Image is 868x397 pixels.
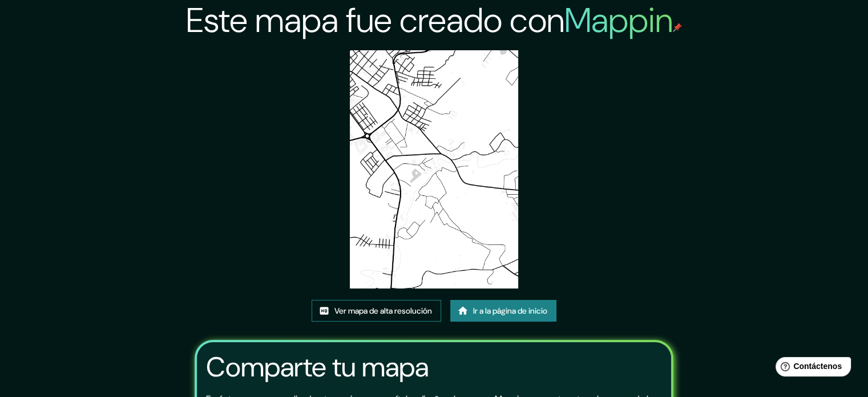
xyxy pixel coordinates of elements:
[673,23,682,32] img: pin de mapeo
[766,352,855,384] iframe: Lanzador de widgets de ayuda
[473,306,547,316] font: Ir a la página de inicio
[206,349,429,385] font: Comparte tu mapa
[334,306,432,316] font: Ver mapa de alta resolución
[450,300,556,322] a: Ir a la página de inicio
[312,300,441,322] a: Ver mapa de alta resolución
[350,50,518,288] img: created-map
